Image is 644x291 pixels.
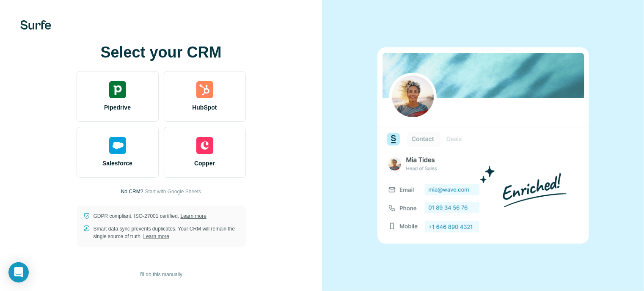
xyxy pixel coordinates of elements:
button: Start with Google Sheets [145,188,201,195]
a: Learn more [143,233,169,239]
span: Pipedrive [104,103,131,112]
img: Surfe's logo [20,20,51,30]
img: none image [377,47,589,243]
button: I’ll do this manually [134,268,188,281]
img: copper's logo [196,137,213,154]
img: salesforce's logo [109,137,126,154]
a: Learn more [181,213,206,219]
span: Copper [194,159,215,167]
span: I’ll do this manually [140,271,182,278]
div: Open Intercom Messenger [8,262,29,283]
span: HubSpot [192,103,217,112]
p: Smart data sync prevents duplicates. Your CRM will remain the single source of truth. [94,225,239,240]
img: pipedrive's logo [109,81,126,98]
p: No CRM? [121,188,143,195]
img: hubspot's logo [196,81,213,98]
span: Salesforce [102,159,132,167]
h1: Select your CRM [77,44,246,61]
p: GDPR compliant. ISO-27001 certified. [94,212,206,220]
